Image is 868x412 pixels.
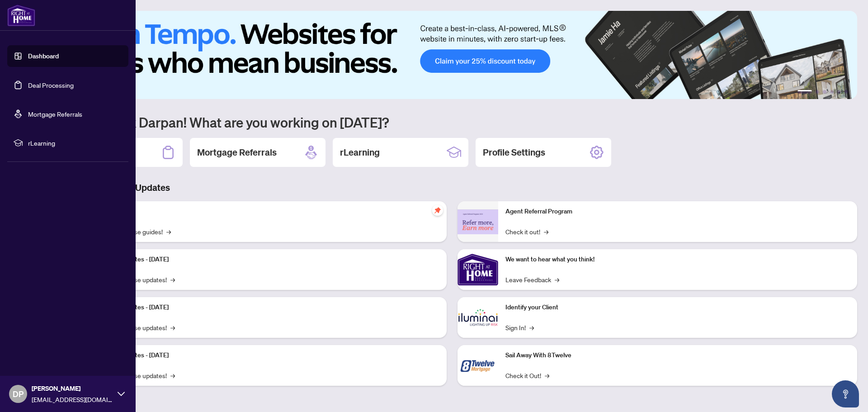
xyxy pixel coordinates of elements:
img: Agent Referral Program [458,209,498,234]
span: [EMAIL_ADDRESS][DOMAIN_NAME] [32,394,113,404]
img: We want to hear what you think! [458,249,498,290]
img: Sail Away With 8Twelve [458,345,498,386]
a: Sign In!→ [505,322,534,332]
span: → [544,227,548,237]
p: Platform Updates - [DATE] [95,303,439,313]
a: Check it out!→ [505,227,548,237]
a: Leave Feedback→ [505,275,559,284]
span: [PERSON_NAME] [32,384,113,393]
h2: Mortgage Referrals [197,146,277,159]
span: → [170,370,175,380]
span: DP [13,388,24,400]
p: Sail Away With 8Twelve [505,350,850,360]
span: → [166,227,171,237]
button: 4 [830,90,834,94]
a: Mortgage Referrals [28,110,82,118]
span: → [545,370,549,380]
span: → [529,322,534,332]
span: rLearning [28,138,122,148]
span: pushpin [432,205,443,216]
button: 6 [844,90,848,94]
p: We want to hear what you think! [505,255,850,265]
a: Deal Processing [28,81,74,89]
img: Identify your Client [458,297,498,338]
button: 3 [823,90,826,94]
img: Slide 0 [47,11,857,99]
img: logo [7,5,35,26]
span: → [555,275,559,284]
h2: rLearning [340,146,380,159]
p: Platform Updates - [DATE] [95,255,439,265]
p: Platform Updates - [DATE] [95,350,439,360]
h3: Brokerage & Industry Updates [47,181,857,194]
span: → [170,275,175,284]
h2: Profile Settings [483,146,545,159]
button: Open asap [832,380,859,407]
button: 2 [816,90,819,94]
button: 1 [797,90,812,94]
a: Check it Out!→ [505,370,549,380]
a: Dashboard [28,52,59,60]
p: Agent Referral Program [505,207,850,217]
h1: Welcome back Darpan! What are you working on [DATE]? [47,114,857,131]
button: 5 [837,90,841,94]
span: → [170,322,175,332]
p: Identify your Client [505,303,850,313]
p: Self-Help [95,207,439,217]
